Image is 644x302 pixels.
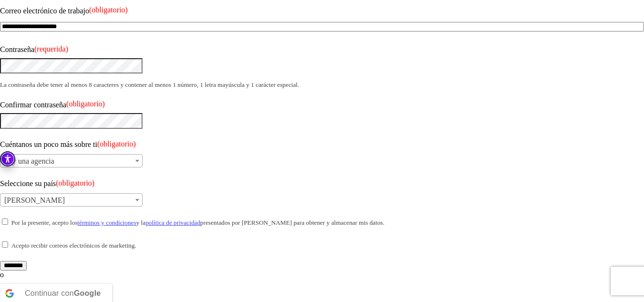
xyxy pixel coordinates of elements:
[145,219,200,226] a: política de privacidad
[89,6,128,14] font: (obligatorio)
[200,219,384,226] font: presentados por [PERSON_NAME] para obtener y almacenar mis datos.
[34,45,68,53] font: (requerida)
[56,179,94,187] font: (obligatorio)
[74,289,101,297] font: Google
[11,242,136,249] font: Acepto recibir correos electrónicos de marketing.
[66,100,105,108] font: (obligatorio)
[2,241,8,248] input: Acepto recibir correos electrónicos de marketing.
[2,219,8,225] input: Por la presente, acepto lostérminos y condicionesy lapolítica de privacidadpresentados por [PERSO...
[136,219,146,226] font: y la
[25,289,74,297] font: Continuar con
[0,194,142,207] span: Argelia
[4,196,65,204] font: [PERSON_NAME]
[97,140,136,148] font: (obligatorio)
[0,155,142,168] span: Soy una agencia
[4,157,54,165] font: Soy una agencia
[78,219,136,226] a: términos y condiciones
[11,219,78,226] font: Por la presente, acepto los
